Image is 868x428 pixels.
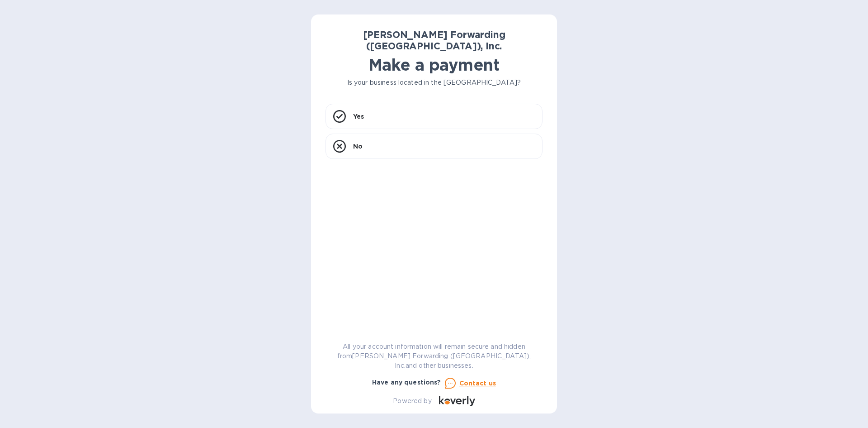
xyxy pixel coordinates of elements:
p: All your account information will remain secure and hidden from [PERSON_NAME] Forwarding ([GEOGRA... [325,342,542,370]
u: Contact us [459,380,496,387]
p: Is your business located in the [GEOGRAPHIC_DATA]? [325,78,542,87]
p: Powered by [393,396,431,406]
b: [PERSON_NAME] Forwarding ([GEOGRAPHIC_DATA]), Inc. [363,29,505,52]
p: Yes [353,112,364,121]
b: Have any questions? [372,379,441,386]
h1: Make a payment [325,55,542,74]
p: No [353,142,363,151]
